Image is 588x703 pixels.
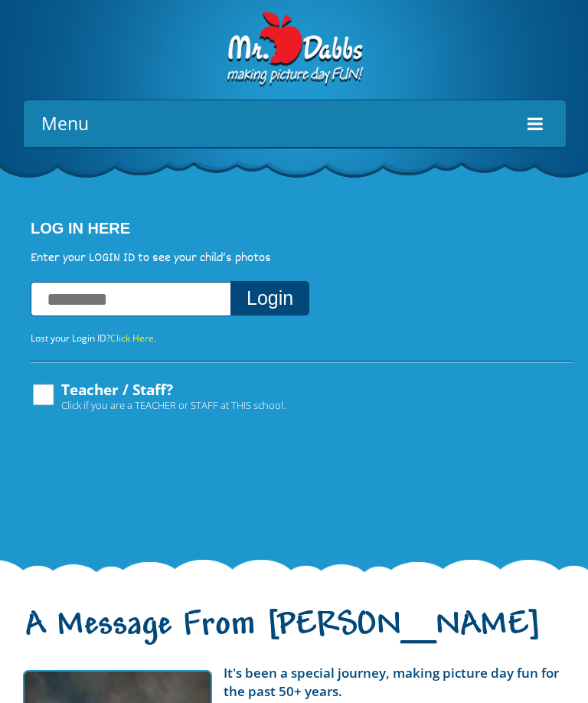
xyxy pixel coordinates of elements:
[230,281,309,316] button: Login
[110,332,156,345] a: Click Here.
[18,100,566,148] a: Menu
[41,106,89,141] span: Menu
[31,382,286,411] label: Teacher / Staff?
[23,612,565,658] h1: A Message From [PERSON_NAME]
[61,397,286,413] span: Click if you are a TEACHER or STAFF at THIS school.
[31,330,573,347] p: Lost your Login ID?
[224,664,559,700] strong: It's been a special journey, making picture day fun for the past 50+ years.
[31,220,573,237] h4: Log In Here
[223,11,365,88] img: Dabbs Company
[31,250,573,267] p: Enter your LOGIN ID to see your child’s photos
